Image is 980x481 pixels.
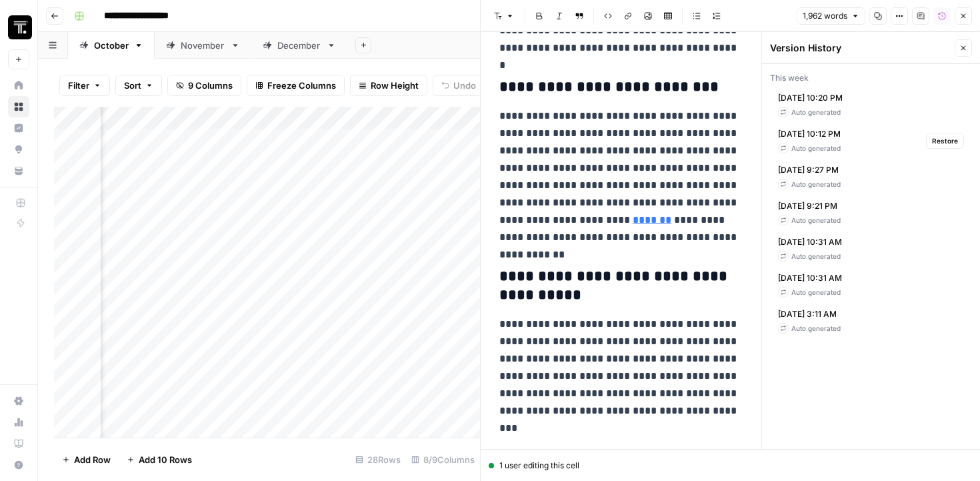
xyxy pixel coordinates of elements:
[124,79,141,92] span: Sort
[778,323,841,334] div: Auto generated
[8,390,29,412] a: Settings
[167,75,241,96] button: 9 Columns
[8,15,32,39] img: Thoughtspot Logo
[59,75,110,96] button: Filter
[778,107,843,117] div: Auto generated
[778,179,841,189] div: Auto generated
[778,215,841,225] div: Auto generated
[350,75,427,96] button: Row Height
[778,164,841,176] span: [DATE] 9:27 PM
[94,39,129,52] div: October
[932,135,958,146] span: Restore
[778,200,841,212] span: [DATE] 9:21 PM
[778,308,841,320] span: [DATE] 3:11 AM
[797,7,865,25] button: 1,962 words
[433,75,485,96] button: Undo
[188,79,233,92] span: 9 Columns
[155,32,251,59] a: November
[8,11,29,44] button: Workspace: Thoughtspot
[8,412,29,433] a: Usage
[8,96,29,117] a: Browse
[350,449,406,470] div: 28 Rows
[778,143,841,153] div: Auto generated
[119,449,200,470] button: Add 10 Rows
[778,92,843,104] span: [DATE] 10:20 PM
[267,79,336,92] span: Freeze Columns
[74,453,111,466] span: Add Row
[926,133,964,149] button: Restore
[778,236,842,248] span: [DATE] 10:31 AM
[8,160,29,181] a: Your Data
[251,32,347,59] a: December
[8,433,29,454] a: Learning Hub
[8,75,29,96] a: Home
[778,128,841,140] span: [DATE] 10:12 PM
[770,72,972,84] div: This week
[770,41,951,55] div: Version History
[277,39,321,52] div: December
[8,454,29,476] button: Help + Support
[778,272,842,284] span: [DATE] 10:31 AM
[68,79,89,92] span: Filter
[8,117,29,139] a: Insights
[406,449,480,470] div: 8/9 Columns
[371,79,419,92] span: Row Height
[453,79,476,92] span: Undo
[803,10,847,22] span: 1,962 words
[8,139,29,160] a: Opportunities
[115,75,162,96] button: Sort
[778,251,842,262] div: Auto generated
[489,460,972,472] div: 1 user editing this cell
[139,453,192,466] span: Add 10 Rows
[247,75,345,96] button: Freeze Columns
[181,39,225,52] div: November
[68,32,155,59] a: October
[54,449,119,470] button: Add Row
[778,287,842,298] div: Auto generated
